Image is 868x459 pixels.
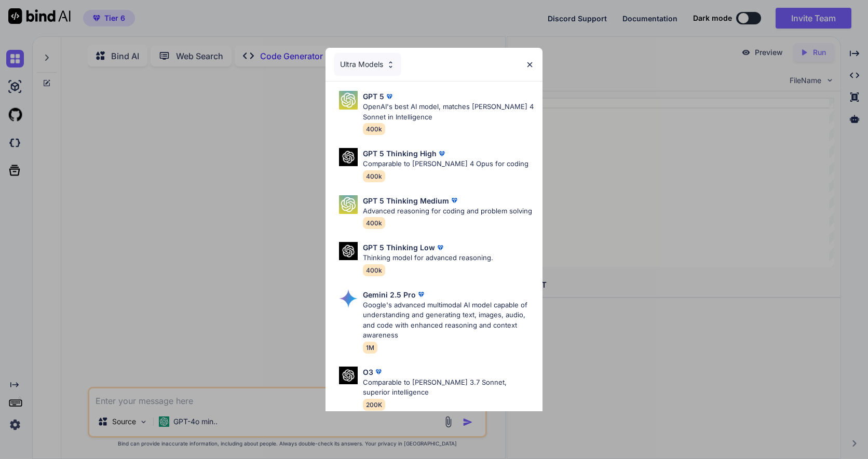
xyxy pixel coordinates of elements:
[363,264,385,276] span: 400k
[363,123,385,135] span: 400k
[363,91,384,102] p: GPT 5
[363,195,449,206] p: GPT 5 Thinking Medium
[339,148,358,166] img: Pick Models
[363,206,532,217] p: Advanced reasoning for coding and problem solving
[363,253,493,263] p: Thinking model for advanced reasoning.
[363,148,437,159] p: GPT 5 Thinking High
[386,60,395,69] img: Pick Models
[339,242,358,260] img: Pick Models
[363,242,435,253] p: GPT 5 Thinking Low
[525,60,534,69] img: close
[435,242,445,253] img: premium
[339,367,358,385] img: Pick Models
[339,289,358,308] img: Pick Models
[363,342,377,354] span: 1M
[449,195,459,206] img: premium
[363,102,534,122] p: OpenAI's best AI model, matches [PERSON_NAME] 4 Sonnet in Intelligence
[384,91,395,102] img: premium
[363,217,385,229] span: 400k
[363,170,385,182] span: 400k
[437,148,447,159] img: premium
[339,91,358,110] img: Pick Models
[363,367,373,377] p: O3
[339,195,358,214] img: Pick Models
[373,367,384,377] img: premium
[363,399,385,411] span: 200K
[363,289,416,300] p: Gemini 2.5 Pro
[363,377,534,398] p: Comparable to [PERSON_NAME] 3.7 Sonnet, superior intelligence
[363,300,534,341] p: Google's advanced multimodal AI model capable of understanding and generating text, images, audio...
[334,53,401,76] div: Ultra Models
[363,159,528,169] p: Comparable to [PERSON_NAME] 4 Opus for coding
[416,289,426,300] img: premium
